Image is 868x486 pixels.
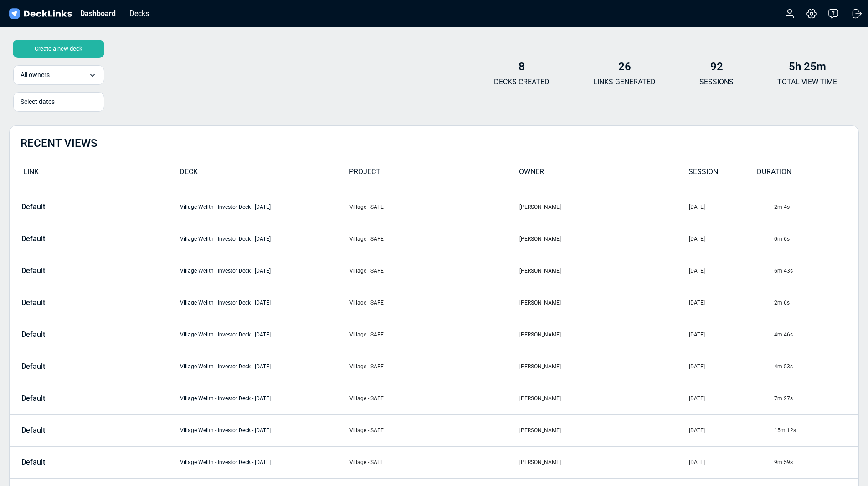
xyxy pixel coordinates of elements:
div: 2m 4s [774,203,858,211]
a: Default [10,426,137,434]
td: [PERSON_NAME] [519,383,689,414]
a: Default [10,362,137,371]
p: LINKS GENERATED [593,77,656,88]
div: [DATE] [689,267,773,275]
div: Decks [125,8,154,19]
b: 92 [710,60,723,73]
td: [PERSON_NAME] [519,287,689,319]
a: Village Wellth - Investor Deck - [DATE] [180,459,271,465]
td: Village - SAFE [349,319,519,351]
div: LINK [10,166,180,182]
p: Default [21,267,45,275]
a: Village Wellth - Investor Deck - [DATE] [180,236,271,242]
a: Default [10,394,137,403]
a: Village Wellth - Investor Deck - [DATE] [180,331,271,338]
div: SESSION [688,166,757,182]
td: Village - SAFE [349,255,519,287]
div: 0m 6s [774,235,858,243]
a: Village Wellth - Investor Deck - [DATE] [180,363,271,370]
p: Default [21,235,45,243]
div: Dashboard [76,8,120,19]
td: Village - SAFE [349,414,519,446]
p: Default [21,203,45,211]
h2: RECENT VIEWS [21,137,98,150]
p: Default [21,394,45,403]
td: [PERSON_NAME] [519,255,689,287]
p: Default [21,299,45,307]
div: DURATION [757,166,825,182]
div: DECK [180,166,349,182]
td: [PERSON_NAME] [519,351,689,383]
div: 9m 59s [774,458,858,466]
a: Default [10,331,137,339]
p: Default [21,331,45,339]
div: [DATE] [689,362,773,371]
div: [DATE] [689,235,773,243]
img: DeckLinks [7,7,73,21]
div: 4m 46s [774,331,858,339]
td: [PERSON_NAME] [519,446,689,478]
p: SESSIONS [699,77,734,88]
div: [DATE] [689,299,773,307]
div: [DATE] [689,426,773,434]
a: Default [10,235,137,243]
b: 26 [618,60,631,73]
b: 8 [519,60,525,73]
td: [PERSON_NAME] [519,223,689,255]
td: Village - SAFE [349,446,519,478]
td: [PERSON_NAME] [519,414,689,446]
td: Village - SAFE [349,287,519,319]
td: Village - SAFE [349,351,519,383]
div: 4m 53s [774,362,858,371]
p: Default [21,362,45,371]
div: 15m 12s [774,426,858,434]
td: Village - SAFE [349,383,519,414]
p: Default [21,426,45,434]
div: 2m 6s [774,299,858,307]
a: Default [10,267,137,275]
div: PROJECT [349,166,519,182]
td: [PERSON_NAME] [519,319,689,351]
p: TOTAL VIEW TIME [777,77,837,88]
td: Village - SAFE [349,223,519,255]
div: OWNER [519,166,689,182]
a: Default [10,458,137,466]
div: 7m 27s [774,394,858,403]
div: [DATE] [689,331,773,339]
a: Village Wellth - Investor Deck - [DATE] [180,395,271,402]
p: Default [21,458,45,466]
div: All owners [13,65,104,85]
a: Village Wellth - Investor Deck - [DATE] [180,204,271,210]
td: [PERSON_NAME] [519,191,689,223]
div: [DATE] [689,203,773,211]
a: Default [10,299,137,307]
div: Create a new deck [13,40,104,58]
div: 6m 43s [774,267,858,275]
a: Village Wellth - Investor Deck - [DATE] [180,268,271,274]
b: 5h 25m [789,60,826,73]
div: [DATE] [689,458,773,466]
td: Village - SAFE [349,191,519,223]
a: Village Wellth - Investor Deck - [DATE] [180,427,271,434]
div: Select dates [21,97,97,107]
a: Village Wellth - Investor Deck - [DATE] [180,300,271,306]
a: Default [10,203,137,211]
div: [DATE] [689,394,773,403]
p: DECKS CREATED [494,77,550,88]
